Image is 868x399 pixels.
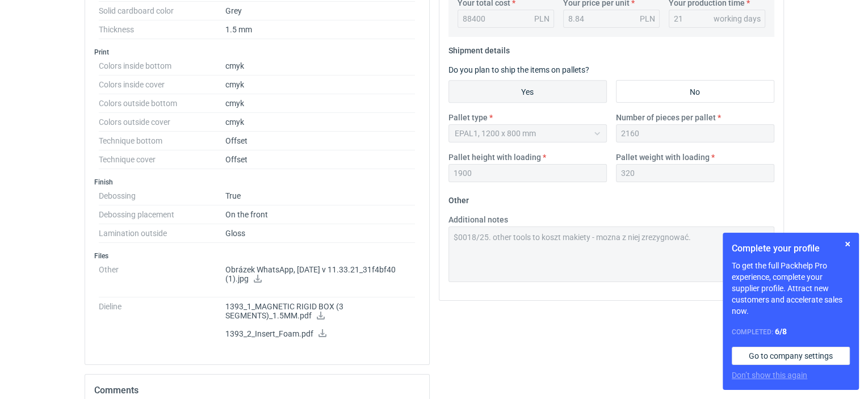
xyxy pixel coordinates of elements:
[99,205,225,224] dt: Debossing placement
[225,132,416,150] dd: Offset
[94,251,420,261] h3: Files
[841,237,854,251] button: Skip for now
[448,214,508,225] label: Additional notes
[225,2,416,20] dd: Grey
[225,329,416,339] p: 1393_2_Insert_Foam.pdf
[225,57,416,75] dd: cmyk
[99,150,225,169] dt: Technique cover
[99,261,225,297] dt: Other
[732,260,850,317] p: To get the full Packhelp Pro experience, complete your supplier profile. Attract new customers an...
[225,113,416,132] dd: cmyk
[640,13,655,24] div: PLN
[225,75,416,94] dd: cmyk
[225,224,416,243] dd: Gloss
[225,302,416,321] p: 1393_1_MAGNETIC RIGID BOX (3 SEGMENTS)_1.5MM.pdf
[534,13,550,24] div: PLN
[448,152,541,163] label: Pallet height with loading
[448,112,488,123] label: Pallet type
[732,347,850,365] a: Go to company settings
[99,224,225,243] dt: Lamination outside
[99,2,225,20] dt: Solid cardboard color
[714,13,761,24] div: working days
[225,265,416,284] p: Obrázek WhatsApp, [DATE] v 11.33.21_31f4bf40 (1).jpg
[225,205,416,224] dd: On the front
[616,152,710,163] label: Pallet weight with loading
[732,369,807,381] button: Don’t show this again
[99,94,225,113] dt: Colors outside bottom
[225,150,416,169] dd: Offset
[99,113,225,132] dt: Colors outside cover
[99,57,225,75] dt: Colors inside bottom
[225,187,416,205] dd: True
[448,41,510,55] legend: Shipment details
[616,112,716,123] label: Number of pieces per pallet
[94,48,420,57] h3: Print
[448,226,774,282] textarea: $0018/25. other tools to koszt makiety - mozna z niej zrezygnować.
[99,132,225,150] dt: Technique bottom
[448,191,469,205] legend: Other
[448,65,589,74] label: Do you plan to ship the items on pallets?
[225,94,416,113] dd: cmyk
[732,326,850,338] div: Completed:
[99,297,225,347] dt: Dieline
[99,187,225,205] dt: Debossing
[94,178,420,187] h3: Finish
[99,20,225,39] dt: Thickness
[94,384,420,397] h2: Comments
[99,75,225,94] dt: Colors inside cover
[775,327,787,336] strong: 6 / 8
[225,20,416,39] dd: 1.5 mm
[732,242,850,255] h1: Complete your profile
